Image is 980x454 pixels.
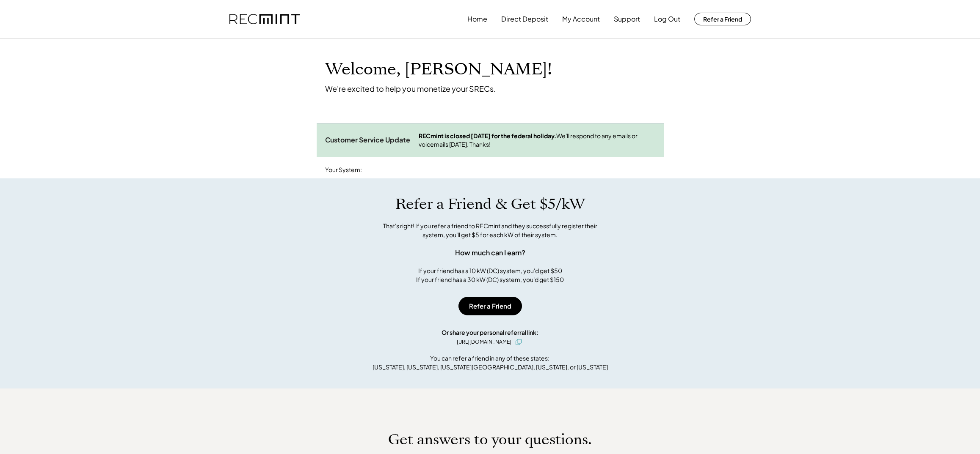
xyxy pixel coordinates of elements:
div: You can refer a friend in any of these states: [US_STATE], [US_STATE], [US_STATE][GEOGRAPHIC_DATA... [373,354,608,372]
h1: Get answers to your questions. [388,431,592,449]
div: [URL][DOMAIN_NAME] [457,338,511,346]
button: Log Out [654,11,680,27]
strong: RECmint is closed [DATE] for the federal holiday. [419,132,556,139]
button: Support [614,11,640,27]
div: That's right! If you refer a friend to RECmint and they successfully register their system, you'l... [374,222,607,239]
div: Customer Service Update [325,136,410,145]
div: We're excited to help you monetize your SRECs. [325,84,496,93]
img: recmint-logotype%403x.png [229,14,300,25]
div: Or share your personal referral link: [442,328,538,337]
div: If your friend has a 10 kW (DC) system, you'd get $50 If your friend has a 30 kW (DC) system, you... [416,266,564,284]
button: Direct Deposit [501,11,548,27]
button: Refer a Friend [458,297,522,315]
h1: Welcome, [PERSON_NAME]! [325,60,552,79]
div: How much can I earn? [455,248,525,258]
button: Home [467,11,487,27]
div: Your System: [325,166,362,174]
button: My Account [562,11,600,27]
button: click to copy [513,337,524,347]
div: We'll respond to any emails or voicemails [DATE]. Thanks! [419,132,655,148]
h1: Refer a Friend & Get $5/kW [395,195,585,213]
button: Refer a Friend [694,13,751,25]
